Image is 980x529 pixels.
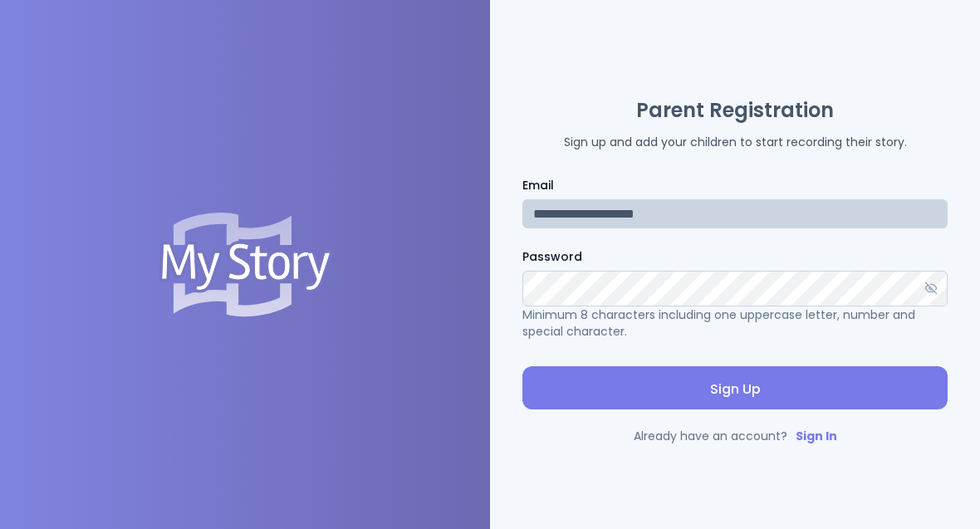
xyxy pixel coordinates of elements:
p: Sign up and add your children to start recording their story. [522,134,948,150]
span: Sign Up [536,380,934,399]
label: Email [522,177,948,194]
a: Sign In [796,428,837,444]
p: Minimum 8 characters including one uppercase letter, number and special character. [522,306,948,340]
img: Logo [159,213,332,317]
label: Password [522,248,948,266]
button: Sign Up [522,366,948,409]
p: Already have an account? [522,426,948,446]
h1: Parent Registration [522,100,948,120]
